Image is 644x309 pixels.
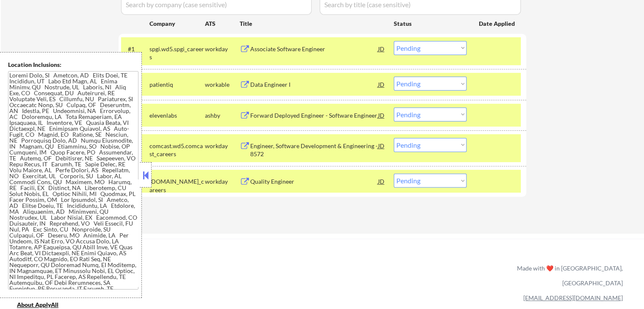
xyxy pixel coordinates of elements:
div: Made with ❤️ in [GEOGRAPHIC_DATA], [GEOGRAPHIC_DATA] [514,261,623,290]
div: Company [149,19,205,28]
a: [EMAIL_ADDRESS][DOMAIN_NAME] [523,294,623,301]
div: JD [377,174,386,189]
div: JD [377,77,386,92]
div: elevenlabs [149,111,205,120]
div: workday [205,142,240,150]
div: [DOMAIN_NAME]_careers [149,177,205,194]
div: spgi.wd5.spgi_careers [149,45,205,61]
div: comcast.wd5.comcast_careers [149,142,205,158]
div: workday [205,45,240,53]
div: ATS [205,19,240,28]
div: ashby [205,111,240,120]
div: Quality Engineer [250,177,378,186]
div: JD [377,41,386,56]
div: Status [394,16,467,31]
div: Title [240,19,386,28]
div: Date Applied [479,19,516,28]
div: JD [377,138,386,153]
div: Forward Deployed Engineer - Software Engineer [250,111,378,120]
div: Engineer, Software Development & Engineering - 8572 [250,142,378,158]
div: Location Inclusions: [8,61,138,69]
div: #1 [128,45,143,53]
div: patientiq [149,80,205,89]
a: Refer & earn free applications 👯‍♀️ [17,273,340,281]
div: workable [205,80,240,89]
div: Associate Software Engineer [250,45,378,53]
div: workday [205,177,240,186]
div: JD [377,108,386,123]
div: Data Engineer I [250,80,378,89]
u: About ApplyAll [17,301,58,308]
